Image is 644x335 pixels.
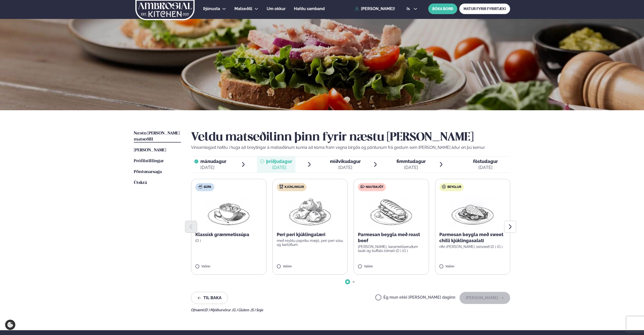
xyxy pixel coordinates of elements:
span: is [407,7,411,11]
span: miðvikudagur [330,159,361,164]
span: (S ) Soja [251,308,263,312]
a: Hafðu samband [294,6,325,12]
p: með reyktu papriku mæjó, peri peri sósu og kartöflum [277,239,344,247]
a: Pöntunarsaga [134,169,162,175]
span: Pöntunarsaga [134,170,162,174]
p: [PERSON_NAME], karamelliseruðum lauki og buffalo tómati (D ) (G ) [358,245,425,253]
div: [DATE] [396,164,426,171]
img: chicken.svg [279,185,283,189]
p: Peri peri kjúklingalæri [277,232,344,238]
span: Nautakjöt [366,185,383,189]
span: Prófílstillingar [134,159,164,163]
p: Vinsamlegast hafðu í huga að breytingar á matseðlinum kunna að koma fram vegna birgða og pöntunum... [191,145,510,151]
span: Þjónusta [203,6,220,11]
span: (D ) Mjólkurvörur , [204,308,232,312]
span: Súpa [204,185,211,189]
img: bagle-new-16px.svg [442,185,446,189]
span: [PERSON_NAME] [134,148,166,152]
img: Chicken-thighs.png [288,195,332,228]
p: Parmesan beygla með sweet chilli kjúklingasalati [439,232,506,244]
img: Panini.png [369,195,413,228]
span: Næstu [PERSON_NAME] matseðill [134,131,180,142]
a: MATUR FYRIR FYRIRTÆKI [459,4,510,14]
a: Matseðill [234,6,252,12]
span: (G ) Glúten , [232,308,251,312]
span: Kjúklingur [285,185,304,189]
span: Útskrá [134,181,147,185]
button: is [403,7,421,11]
img: soup.svg [198,185,202,189]
span: Matseðill [234,6,252,11]
span: þriðjudagur [266,159,292,164]
a: Cookie settings [5,320,15,330]
span: Hafðu samband [294,6,325,11]
img: beef.svg [360,185,364,189]
a: Þjónusta [203,6,220,12]
p: Parmesan beygla með roast beef [358,232,425,244]
span: mánudagur [200,159,226,164]
div: [DATE] [330,164,361,171]
span: Um okkur [267,6,286,11]
button: [PERSON_NAME] [459,292,510,304]
div: Ofnæmi: [191,308,510,312]
span: fimmtudagur [396,159,426,164]
a: Næstu [PERSON_NAME] matseðill [134,130,181,143]
a: Um okkur [267,6,286,12]
a: [PERSON_NAME] [134,147,166,153]
button: Previous slide [185,221,197,233]
img: Soup.png [206,195,251,228]
div: [DATE] [473,164,498,171]
span: Go to slide 1 [347,281,349,283]
a: Útskrá [134,180,147,186]
span: föstudagur [473,159,498,164]
img: Chicken-breast.png [450,195,495,228]
div: [DATE] [266,164,292,171]
span: Go to slide 2 [353,281,355,283]
p: rifin [PERSON_NAME] ostsneið (D ) (G ) [439,245,506,249]
button: Next slide [504,221,516,233]
div: [DATE] [200,164,226,171]
p: Klassísk grænmetissúpa [195,232,262,238]
button: BÓKA BORÐ [428,4,457,14]
p: (D ) [195,239,262,243]
button: Til baka [191,292,228,304]
h2: Veldu matseðilinn þinn fyrir næstu [PERSON_NAME] [191,130,510,145]
a: [PERSON_NAME]! [355,7,395,11]
a: Prófílstillingar [134,158,164,164]
span: Beyglur [447,185,461,189]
